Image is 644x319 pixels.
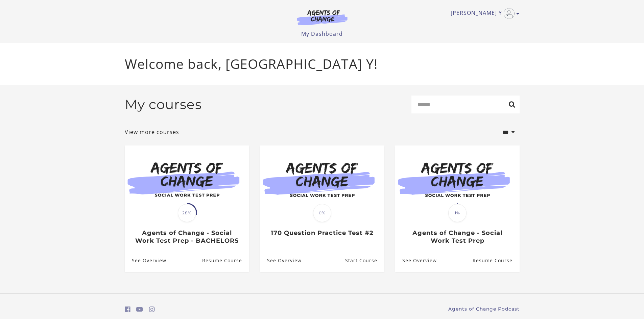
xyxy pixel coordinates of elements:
span: 28% [178,204,196,222]
a: https://www.facebook.com/groups/aswbtestprep (Open in a new window) [125,304,130,314]
a: https://www.instagram.com/agentsofchangeprep/ (Open in a new window) [149,304,155,314]
a: 170 Question Practice Test #2: See Overview [260,250,302,272]
h2: My courses [125,97,202,112]
i: https://www.facebook.com/groups/aswbtestprep (Open in a new window) [125,306,130,313]
i: https://www.youtube.com/c/AgentsofChangeTestPrepbyMeaganMitchell (Open in a new window) [136,306,143,313]
a: https://www.youtube.com/c/AgentsofChangeTestPrepbyMeaganMitchell (Open in a new window) [136,304,143,314]
h3: Agents of Change - Social Work Test Prep [402,229,512,244]
i: https://www.instagram.com/agentsofchangeprep/ (Open in a new window) [149,306,155,313]
p: Welcome back, [GEOGRAPHIC_DATA] Y! [125,54,520,74]
a: Agents of Change - Social Work Test Prep: Resume Course [472,250,519,272]
a: Agents of Change Podcast [448,305,520,313]
h3: Agents of Change - Social Work Test Prep - BACHELORS [132,229,242,244]
a: My Dashboard [301,30,343,37]
img: Agents of Change Logo [290,9,355,25]
a: Agents of Change - Social Work Test Prep: See Overview [395,250,437,272]
a: View more courses [125,128,179,136]
span: 1% [448,204,467,222]
a: Agents of Change - Social Work Test Prep - BACHELORS: See Overview [125,250,166,272]
a: Agents of Change - Social Work Test Prep - BACHELORS: Resume Course [202,250,249,272]
a: Toggle menu [451,8,516,19]
span: 0% [313,204,331,222]
a: 170 Question Practice Test #2: Resume Course [345,250,384,272]
h3: 170 Question Practice Test #2 [267,229,377,237]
